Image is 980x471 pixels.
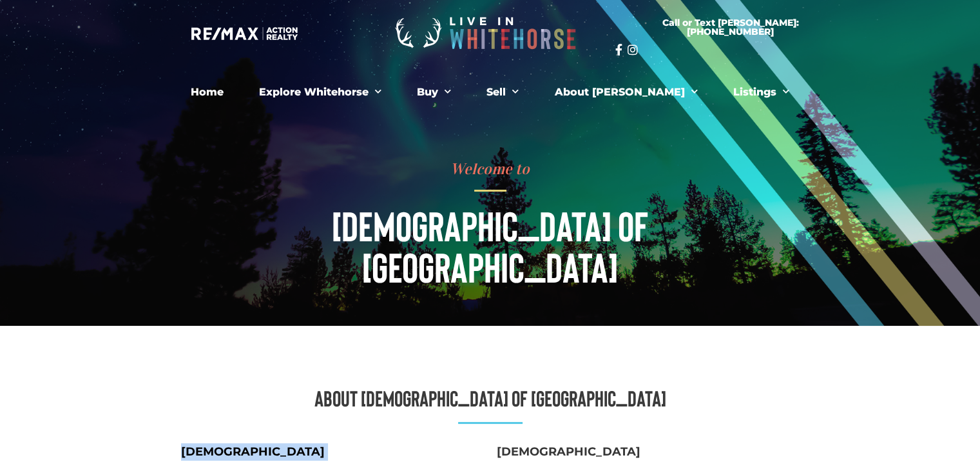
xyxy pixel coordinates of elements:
[477,79,528,105] a: Sell
[181,445,325,459] strong: [DEMOGRAPHIC_DATA]
[723,79,798,105] a: Listings
[213,205,767,287] h1: [DEMOGRAPHIC_DATA] of [GEOGRAPHIC_DATA]
[631,18,831,36] span: Call or Text [PERSON_NAME]: [PHONE_NUMBER]
[544,79,707,105] a: About [PERSON_NAME]
[213,161,767,177] h4: Welcome to
[497,445,640,459] strong: [DEMOGRAPHIC_DATA]
[615,10,846,44] a: Call or Text [PERSON_NAME]: [PHONE_NUMBER]
[135,79,844,105] nav: Menu
[181,79,233,105] a: Home
[407,79,461,105] a: Buy
[175,387,806,409] h3: About [DEMOGRAPHIC_DATA] of [GEOGRAPHIC_DATA]
[249,79,391,105] a: Explore Whitehorse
